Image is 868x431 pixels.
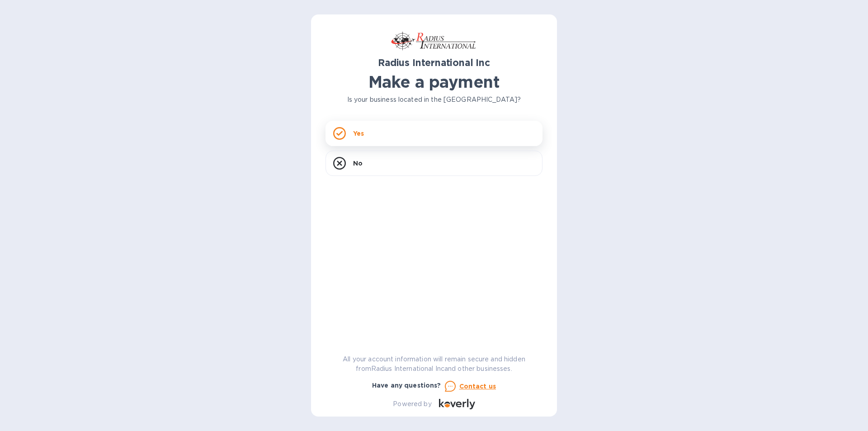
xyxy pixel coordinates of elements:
b: Radius International Inc [378,57,490,68]
p: Yes [353,129,364,138]
p: All your account information will remain secure and hidden from Radius International Inc and othe... [325,355,542,374]
p: No [353,159,363,168]
p: Powered by [393,399,431,409]
h1: Make a payment [325,72,542,91]
u: Contact us [459,383,496,390]
b: Have any questions? [372,382,441,389]
p: Is your business located in the [GEOGRAPHIC_DATA]? [325,95,542,104]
